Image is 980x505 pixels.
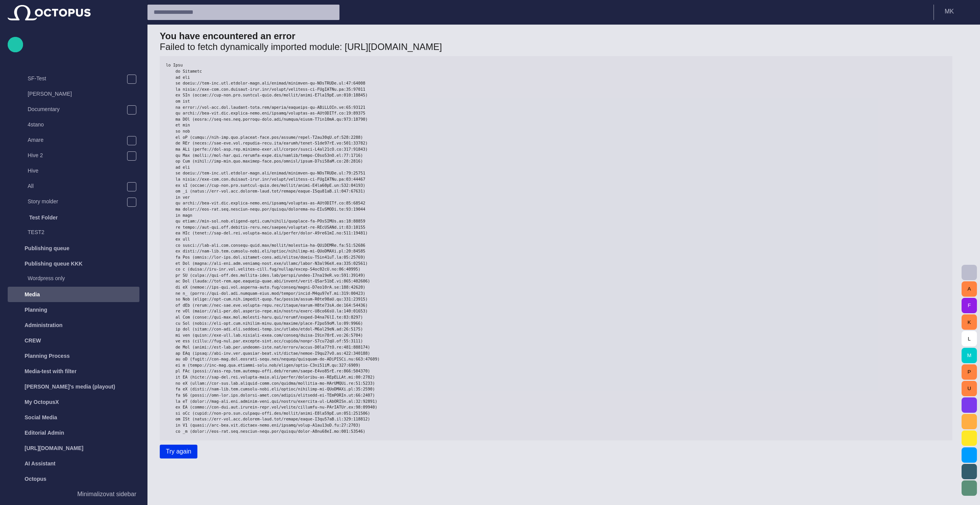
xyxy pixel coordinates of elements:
p: Octopus [25,475,46,483]
button: A [962,281,977,297]
button: K [962,314,977,330]
div: [URL][DOMAIN_NAME] [8,440,139,456]
div: All [12,179,139,194]
button: U [962,381,977,396]
div: Hive [12,164,139,179]
p: [URL][DOMAIN_NAME] [25,444,83,452]
div: Octopus [8,471,139,487]
div: Wordpress only [12,271,139,287]
button: P [962,364,977,380]
button: MK [939,5,975,18]
div: Story molder [12,194,139,210]
p: [PERSON_NAME] [28,90,139,98]
p: SF-Test [28,75,127,82]
p: Publishing queue KKK [25,260,83,267]
div: Media-test with filter [8,364,139,379]
p: [PERSON_NAME]'s media (playout) [25,383,115,390]
p: CREW [25,337,41,344]
p: Media [25,291,40,298]
div: [PERSON_NAME] [12,87,139,102]
p: Amare [28,136,127,144]
div: Publishing queue [8,241,139,256]
div: Media [8,287,139,302]
h3: Failed to fetch dynamically imported module: [URL][DOMAIN_NAME] [160,42,952,52]
button: Try again [160,445,197,458]
button: Minimalizovat sidebar [8,487,139,502]
p: Editorial Admin [25,429,64,437]
p: Wordpress only [28,274,139,282]
pre: lo Ipsu do Sitametc ad eli se doeiu://tem-inc.utl.etdolor-magn.ali/enimad/minimven-qu-NOsTRUDe.ul... [160,56,952,440]
div: Hive 2 [12,148,139,164]
button: F [962,298,977,313]
p: Administration [25,321,63,329]
button: M [962,348,977,363]
p: 4stano [28,121,139,128]
div: [PERSON_NAME]'s media (playout) [8,379,139,394]
div: 4stano [12,118,139,133]
p: Test Folder [29,214,58,221]
h2: You have encountered an error [160,31,952,42]
p: TEST2 [28,228,139,236]
p: Publishing queue [25,244,70,252]
div: Documentary [12,102,139,118]
div: Amare [12,133,139,148]
p: Story molder [28,198,127,205]
p: Social Media [25,414,57,421]
p: Media-test with filter [25,367,76,375]
img: Octopus News Room [8,5,91,20]
p: Hive [28,167,139,174]
div: CREW [8,333,139,348]
p: All [28,182,127,190]
p: Documentary [28,105,127,113]
p: Planning [25,306,47,314]
p: My OctopusX [25,398,59,406]
div: TEST2 [12,225,139,241]
div: AI Assistant [8,456,139,471]
p: M K [945,7,954,16]
p: Planning Process [25,352,70,360]
button: L [962,331,977,346]
p: AI Assistant [25,460,55,467]
div: SF-Test [12,71,139,87]
p: Minimalizovat sidebar [77,490,136,499]
p: Hive 2 [28,151,127,159]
